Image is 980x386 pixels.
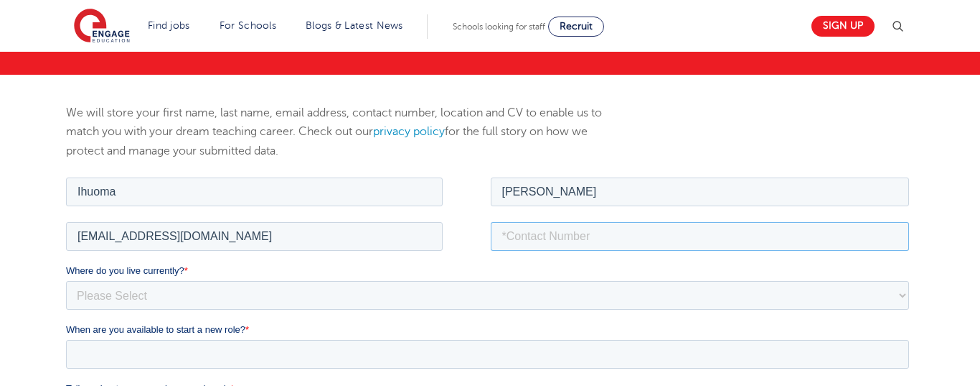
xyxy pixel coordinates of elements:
a: For Schools [220,20,276,31]
a: Blogs & Latest News [306,20,403,31]
span: Recruit [560,21,593,32]
span: Schools looking for staff [453,22,545,32]
input: *Last name [425,3,844,32]
input: *Contact Number [425,47,844,76]
img: Engage Education [74,9,130,45]
input: Subscribe to updates from Engage [4,376,13,385]
a: privacy policy [373,125,445,138]
a: Find jobs [148,20,190,31]
p: We will store your first name, last name, email address, contact number, location and CV to enabl... [66,104,625,160]
a: Recruit [548,17,604,37]
a: Sign up [811,16,875,37]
